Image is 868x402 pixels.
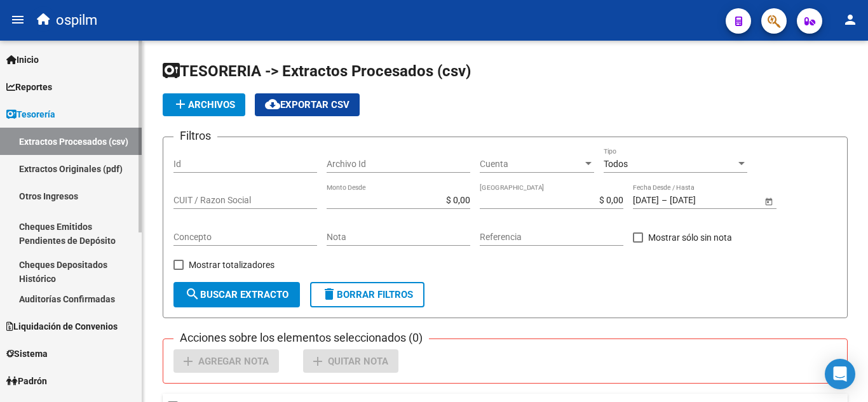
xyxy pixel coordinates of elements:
[762,194,775,208] button: Open calendar
[173,97,188,112] mat-icon: add
[648,230,732,245] span: Mostrar sólo sin nota
[173,329,429,347] h3: Acciones sobre los elementos seleccionados (0)
[198,356,269,367] span: Agregar Nota
[6,347,48,361] span: Sistema
[661,195,667,206] span: –
[265,97,280,112] mat-icon: cloud_download
[6,53,39,67] span: Inicio
[670,195,732,206] input: Fecha fin
[328,356,388,367] span: Quitar Nota
[322,286,337,302] mat-icon: delete
[6,107,55,121] span: Tesorería
[604,159,628,169] span: Todos
[163,93,245,116] button: Archivos
[163,62,471,80] span: TESORERIA -> Extractos Procesados (csv)
[6,80,52,94] span: Reportes
[173,282,300,307] button: Buscar Extracto
[480,159,583,170] span: Cuenta
[185,286,200,302] mat-icon: search
[189,257,275,272] span: Mostrar totalizadores
[173,349,279,373] button: Agregar Nota
[6,374,47,388] span: Padrón
[310,282,424,307] button: Borrar Filtros
[265,99,349,111] span: Exportar CSV
[56,6,97,34] span: ospilm
[185,289,288,300] span: Buscar Extracto
[173,99,235,111] span: Archivos
[633,195,659,206] input: Fecha inicio
[303,349,398,373] button: Quitar Nota
[180,354,196,369] mat-icon: add
[825,359,855,389] div: Open Intercom Messenger
[310,354,325,369] mat-icon: add
[6,319,118,333] span: Liquidación de Convenios
[843,12,858,27] mat-icon: person
[322,289,413,300] span: Borrar Filtros
[173,127,217,145] h3: Filtros
[10,12,25,27] mat-icon: menu
[255,93,360,116] button: Exportar CSV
